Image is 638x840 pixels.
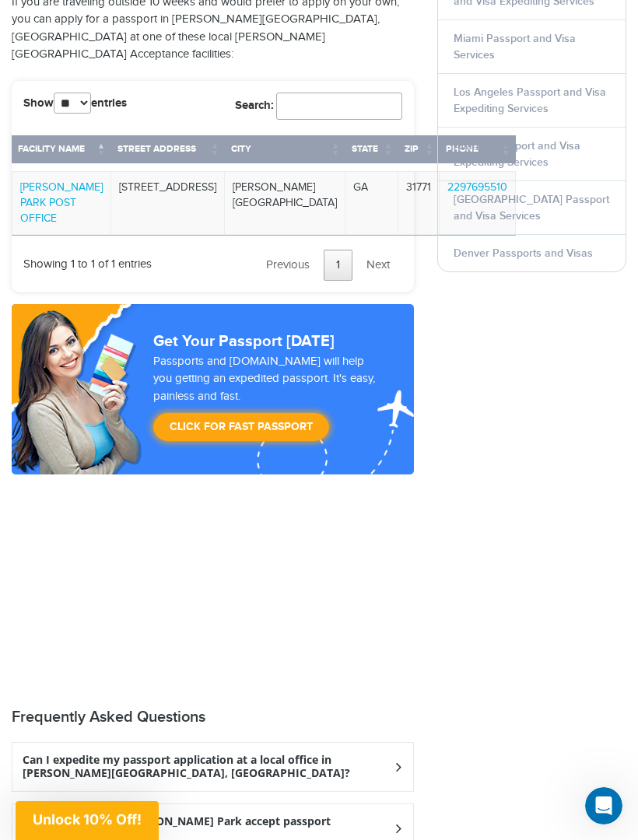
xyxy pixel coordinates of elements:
[111,135,225,171] th: Street Address: activate to sort column ascending
[235,93,402,120] label: Search:
[454,247,593,260] a: Denver Passports and Visas
[16,801,159,840] div: Unlock 10% Off!
[23,247,152,274] div: Showing 1 to 1 of 1 entries
[454,139,580,169] a: Atlanta Passport and Visa Expediting Services
[345,135,398,171] th: State: activate to sort column ascending
[454,86,606,115] a: Los Angeles Passport and Visa Expediting Services
[324,250,352,281] a: 1
[354,250,402,281] a: Next
[454,32,576,61] a: Miami Passport and Visa Services
[12,708,414,726] h2: Frequently Asked Questions
[153,413,329,441] a: Click for Fast Passport
[225,135,345,171] th: City: activate to sort column ascending
[12,135,111,171] th: Facility Name: activate to sort column descending
[454,193,609,222] a: [GEOGRAPHIC_DATA] Passport and Visa Services
[585,787,622,824] iframe: Intercom live chat
[33,811,142,828] span: Unlock 10% Off!
[276,93,402,120] input: Search:
[111,171,225,235] td: [STREET_ADDRESS]
[23,93,127,114] label: Show entries
[20,181,103,225] a: [PERSON_NAME] PARK POST OFFICE
[23,754,393,780] h3: Can I expedite my passport application at a local office in [PERSON_NAME][GEOGRAPHIC_DATA], [GEOG...
[345,171,398,235] td: GA
[225,171,345,235] td: [PERSON_NAME][GEOGRAPHIC_DATA]
[12,474,414,661] iframe: Customer reviews powered by Trustpilot
[54,93,91,114] select: Showentries
[398,135,440,171] th: Zip: activate to sort column ascending
[147,353,388,450] div: Passports and [DOMAIN_NAME] will help you getting an expedited passport. It's easy, painless and ...
[153,332,335,351] strong: Get Your Passport [DATE]
[398,171,440,235] td: 31771
[254,250,322,281] a: Previous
